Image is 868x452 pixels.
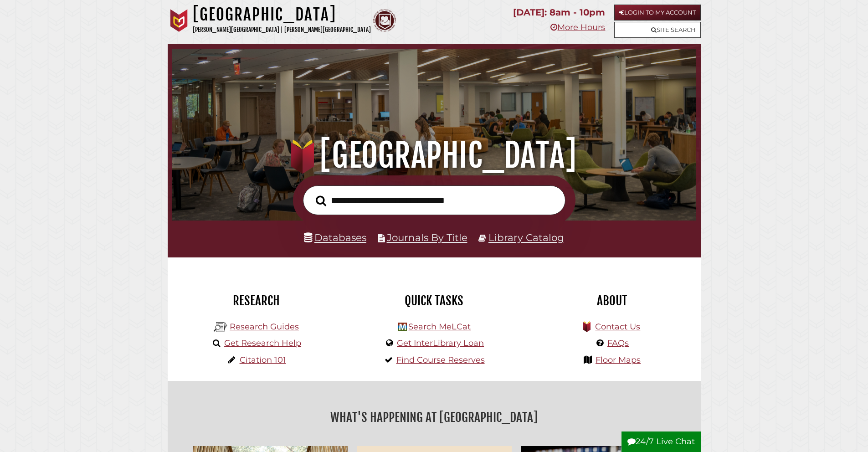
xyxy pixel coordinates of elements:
img: Calvin University [168,9,190,32]
h1: [GEOGRAPHIC_DATA] [193,5,371,25]
img: Hekman Library Logo [214,320,227,334]
a: Search MeLCat [408,322,471,332]
p: [PERSON_NAME][GEOGRAPHIC_DATA] | [PERSON_NAME][GEOGRAPHIC_DATA] [193,25,371,35]
h2: Research [175,293,339,308]
a: Floor Maps [596,355,641,365]
a: Journals By Title [387,231,467,243]
a: Get Research Help [224,338,301,348]
a: Contact Us [595,322,640,332]
a: Databases [304,231,366,243]
a: Find Course Reserves [396,355,485,365]
h2: About [530,293,694,308]
img: Calvin Theological Seminary [373,9,396,32]
a: FAQs [607,338,629,348]
img: Hekman Library Logo [398,323,407,331]
a: More Hours [550,22,605,32]
a: Site Search [614,22,701,38]
h1: [GEOGRAPHIC_DATA] [185,135,683,175]
a: Citation 101 [240,355,286,365]
a: Library Catalog [488,231,564,243]
a: Login to My Account [614,5,701,21]
h2: Quick Tasks [352,293,516,308]
a: Research Guides [230,322,299,332]
button: Search [311,193,331,209]
p: [DATE]: 8am - 10pm [513,5,605,21]
h2: What's Happening at [GEOGRAPHIC_DATA] [175,407,694,428]
a: Get InterLibrary Loan [397,338,484,348]
i: Search [316,195,326,206]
